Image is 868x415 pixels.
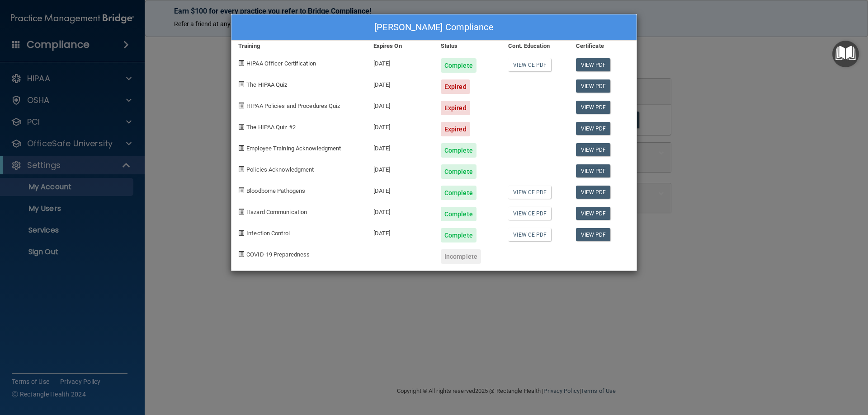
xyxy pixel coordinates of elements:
div: [DATE] [367,94,434,115]
div: Certificate [569,41,637,51]
span: The HIPAA Quiz [246,81,287,88]
a: View CE PDF [508,228,551,241]
div: [DATE] [367,179,434,200]
div: [DATE] [367,221,434,242]
div: [DATE] [367,73,434,94]
a: View PDF [576,101,611,114]
div: [DATE] [367,115,434,136]
div: Expires On [367,41,434,51]
a: View PDF [576,207,611,220]
a: View PDF [576,143,611,156]
span: Hazard Communication [246,209,307,215]
span: COVID-19 Preparedness [246,251,310,258]
div: [DATE] [367,51,434,73]
span: Policies Acknowledgment [246,166,314,173]
a: View PDF [576,122,611,135]
div: Expired [441,122,470,136]
div: [DATE] [367,200,434,221]
div: [PERSON_NAME] Compliance [231,14,637,41]
span: HIPAA Policies and Procedures Quiz [246,103,340,109]
div: Status [434,41,501,51]
button: Open Resource Center [832,41,859,67]
div: Incomplete [441,249,481,264]
div: [DATE] [367,136,434,158]
span: Infection Control [246,230,290,237]
a: View CE PDF [508,207,551,220]
a: View CE PDF [508,58,551,71]
a: View PDF [576,164,611,177]
div: Complete [441,207,476,221]
a: View PDF [576,58,611,71]
a: View PDF [576,79,611,93]
a: View PDF [576,228,611,241]
div: Complete [441,228,476,242]
span: HIPAA Officer Certification [246,60,316,67]
div: Complete [441,164,476,179]
div: [DATE] [367,158,434,179]
span: The HIPAA Quiz #2 [246,124,296,131]
a: View PDF [576,186,611,199]
div: Expired [441,79,470,94]
div: Training [231,41,367,51]
div: Expired [441,101,470,115]
div: Complete [441,58,476,73]
div: Complete [441,143,476,158]
a: View CE PDF [508,186,551,199]
div: Cont. Education [501,41,569,51]
span: Bloodborne Pathogens [246,187,305,194]
span: Employee Training Acknowledgment [246,145,341,152]
div: Complete [441,186,476,200]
